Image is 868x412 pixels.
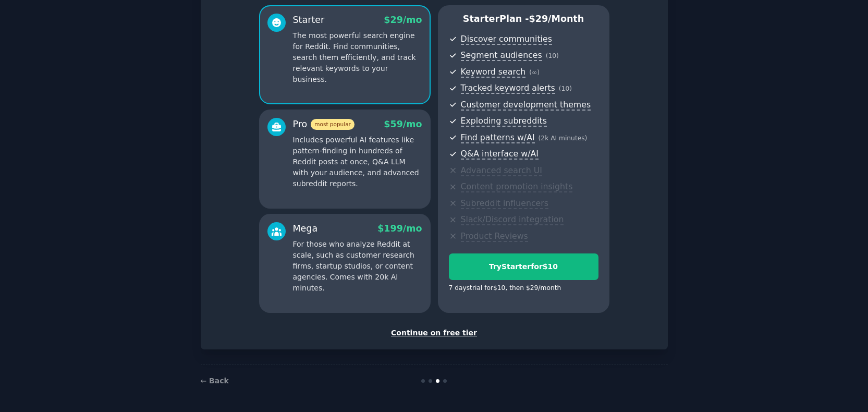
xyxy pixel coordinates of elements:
[529,14,584,24] span: $ 29 /month
[461,132,535,143] span: Find patterns w/AI
[293,30,422,85] p: The most powerful search engine for Reddit. Find communities, search them efficiently, and track ...
[461,34,552,45] span: Discover communities
[311,119,354,130] span: most popular
[293,239,422,294] p: For those who analyze Reddit at scale, such as customer research firms, startup studios, or conte...
[546,52,559,59] span: ( 10 )
[293,222,318,235] div: Mega
[461,116,547,127] span: Exploding subreddits
[377,223,422,234] span: $ 199 /mo
[461,231,528,242] span: Product Reviews
[212,328,657,338] div: Continue on free tier
[461,83,555,94] span: Tracked keyword alerts
[461,198,548,209] span: Subreddit influencers
[449,253,598,280] button: TryStarterfor$10
[529,69,540,76] span: ( ∞ )
[293,118,354,131] div: Pro
[461,181,573,192] span: Content promotion insights
[449,284,561,293] div: 7 days trial for $10 , then $ 29 /month
[461,50,542,61] span: Segment audiences
[201,377,229,385] a: ← Back
[293,14,325,27] div: Starter
[461,100,591,111] span: Customer development themes
[384,119,422,129] span: $ 59 /mo
[461,149,539,160] span: Q&A interface w/AI
[293,135,422,189] p: Includes powerful AI features like pattern-finding in hundreds of Reddit posts at once, Q&A LLM w...
[559,85,572,92] span: ( 10 )
[449,13,598,26] p: Starter Plan -
[384,15,422,25] span: $ 29 /mo
[461,67,526,78] span: Keyword search
[539,135,588,142] span: ( 2k AI minutes )
[449,261,598,272] div: Try Starter for $10
[461,165,542,176] span: Advanced search UI
[461,214,564,225] span: Slack/Discord integration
